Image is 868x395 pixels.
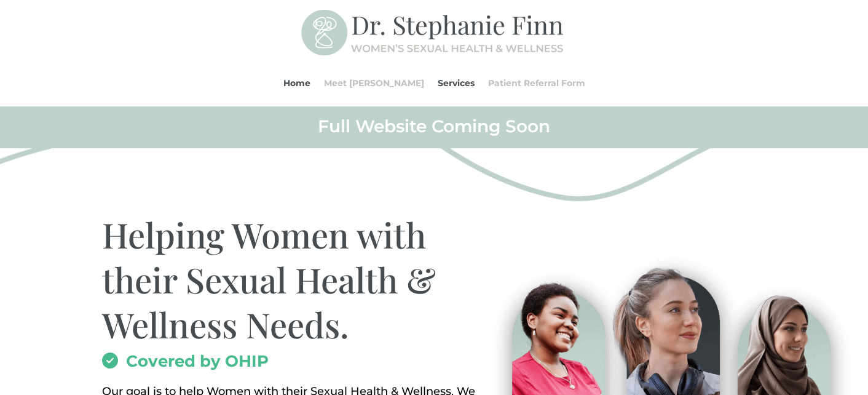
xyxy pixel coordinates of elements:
[438,60,475,106] a: Services
[324,60,424,106] a: Meet [PERSON_NAME]
[283,60,310,106] a: Home
[488,60,585,106] a: Patient Referral Form
[102,212,492,353] h1: Helping Women with their Sexual Health & Wellness Needs.
[102,115,766,143] h2: Full Website Coming Soon
[102,353,492,375] h2: Covered by OHIP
